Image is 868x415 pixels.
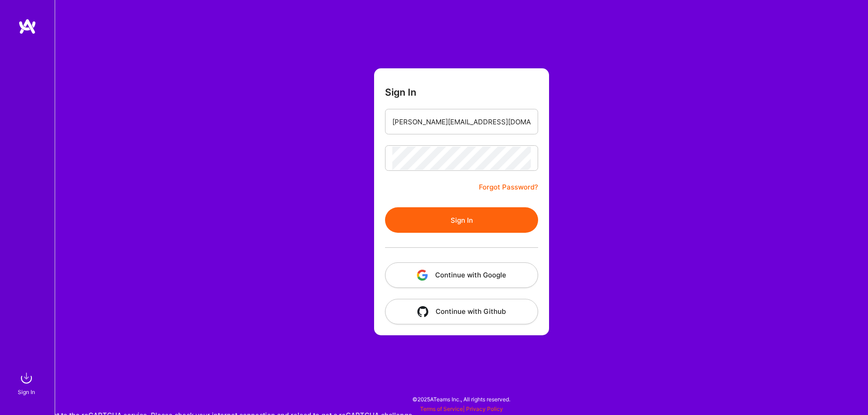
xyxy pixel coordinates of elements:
[420,405,463,412] a: Terms of Service
[466,405,503,412] a: Privacy Policy
[18,387,35,397] div: Sign In
[479,182,538,193] a: Forgot Password?
[392,110,531,133] input: Email...
[420,405,503,412] span: |
[385,299,538,324] button: Continue with Github
[417,270,428,281] img: icon
[17,369,36,387] img: sign in
[385,262,538,288] button: Continue with Google
[417,306,428,317] img: icon
[55,388,868,410] div: © 2025 ATeams Inc., All rights reserved.
[18,18,36,35] img: logo
[385,207,538,233] button: Sign In
[385,87,416,98] h3: Sign In
[19,369,36,397] a: sign inSign In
